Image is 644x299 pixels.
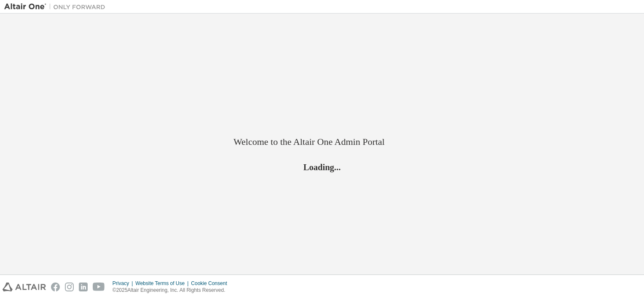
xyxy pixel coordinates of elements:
img: linkedin.svg [79,283,88,291]
h2: Welcome to the Altair One Admin Portal [233,136,411,148]
img: facebook.svg [51,283,60,291]
img: youtube.svg [93,283,105,291]
img: instagram.svg [65,283,74,291]
div: Cookie Consent [191,280,232,287]
div: Privacy [113,280,135,287]
img: Altair One [4,3,110,11]
img: altair_logo.svg [3,283,46,291]
p: © 2025 Altair Engineering, Inc. All Rights Reserved. [113,287,232,294]
h2: Loading... [233,162,411,173]
div: Website Terms of Use [135,280,191,287]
